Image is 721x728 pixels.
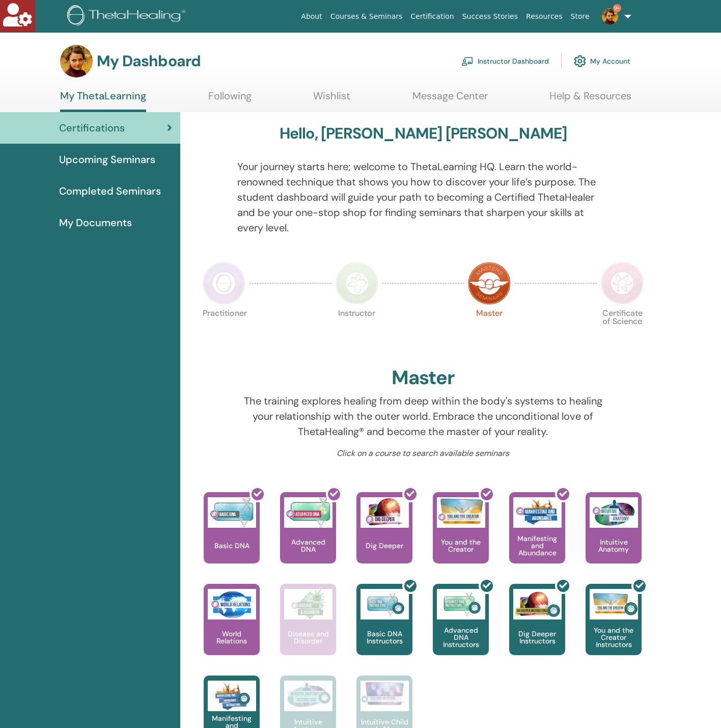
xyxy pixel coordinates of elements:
a: Disease and Disorder Disease and Disorder [280,584,336,676]
a: Intuitive Anatomy Intuitive Anatomy [586,492,642,584]
img: default.jpg [602,8,618,24]
p: Intuitive Anatomy [586,538,642,553]
img: Intuitive Child In Me Instructors [360,681,409,706]
p: Instructor [336,309,378,352]
h3: Hello, [PERSON_NAME] [PERSON_NAME] [280,124,567,143]
a: Advanced DNA Advanced DNA [280,492,336,584]
span: Certifications [59,120,125,136]
img: You and the Creator Instructors [590,589,638,619]
p: Click on a course to search available seminars [237,447,609,460]
a: You and the Creator Instructors You and the Creator Instructors [586,584,642,676]
span: Completed Seminars [59,183,161,199]
a: You and the Creator You and the Creator [433,492,489,584]
p: Your journey starts here; welcome to ThetaLearning HQ. Learn the world-renowned technique that sh... [237,159,609,235]
a: Courses & Seminars [326,7,407,26]
img: logo.png [67,5,189,28]
a: Instructor Dashboard [461,50,549,72]
span: Upcoming Seminars [59,152,155,167]
img: Master [468,262,511,305]
p: Advanced DNA Instructors [433,627,489,648]
a: Basic DNA Instructors Basic DNA Instructors [356,584,412,676]
p: Disease and Disorder [280,630,336,644]
img: Dig Deeper [360,497,409,528]
img: chalkboard-teacher.svg [461,57,474,66]
a: Store [567,7,594,26]
p: Advanced DNA [280,538,336,553]
a: Help & Resources [549,90,631,110]
p: You and the Creator [433,538,489,553]
p: You and the Creator Instructors [586,627,642,648]
span: 9+ [613,4,621,12]
img: Manifesting and Abundance [513,497,562,528]
img: Dig Deeper Instructors [513,589,562,619]
a: Following [208,90,252,110]
a: Wishlist [313,90,350,110]
h2: Master [392,366,455,390]
img: Advanced DNA [284,497,332,528]
p: Manifesting and Abundance [509,535,565,556]
a: About [297,7,326,26]
a: Dig Deeper Dig Deeper [356,492,412,584]
a: Manifesting and Abundance Manifesting and Abundance [509,492,565,584]
img: Practitioner [203,262,245,305]
img: Basic DNA [208,497,256,528]
img: Manifesting and Abundance Instructors [208,681,256,711]
a: World Relations World Relations [204,584,260,676]
img: Disease and Disorder [284,589,332,619]
img: World Relations [208,589,256,619]
img: Instructor [336,262,378,305]
a: Resources [522,7,567,26]
a: Success Stories [458,7,522,26]
a: My Account [574,50,630,72]
img: You and the Creator [437,497,485,525]
p: Dig Deeper [362,542,407,549]
p: World Relations [204,630,260,644]
img: Intuitive Anatomy Instructors [284,681,332,711]
a: Message Center [412,90,488,110]
img: Advanced DNA Instructors [437,589,485,619]
p: Basic DNA Instructors [356,630,412,644]
a: Dig Deeper Instructors Dig Deeper Instructors [509,584,565,676]
p: Certificate of Science [601,309,644,352]
p: Master [468,309,511,352]
img: Certificate of Science [601,262,644,305]
img: Basic DNA Instructors [360,589,409,619]
p: Practitioner [203,309,245,352]
a: Advanced DNA Instructors Advanced DNA Instructors [433,584,489,676]
a: My ThetaLearning [60,90,146,112]
img: Intuitive Anatomy [590,497,638,528]
a: Certification [406,7,458,26]
img: default.jpg [60,45,93,77]
span: My Documents [59,215,132,230]
p: The training explores healing from deep within the body's systems to healing your relationship wi... [237,393,609,439]
img: cog.svg [574,52,586,70]
p: Dig Deeper Instructors [509,630,565,644]
a: Basic DNA Basic DNA [204,492,260,584]
h3: My Dashboard [97,52,201,70]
